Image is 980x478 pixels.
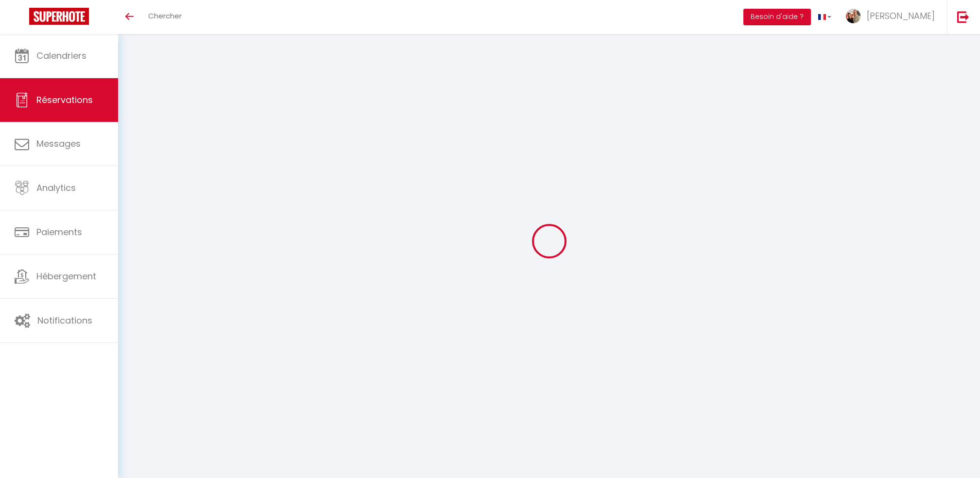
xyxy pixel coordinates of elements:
span: Calendriers [36,50,86,62]
span: Messages [36,137,81,150]
span: Notifications [37,314,92,326]
img: Super Booking [29,8,89,25]
span: Analytics [36,182,76,194]
span: Réservations [36,94,93,106]
button: Besoin d'aide ? [743,9,811,25]
img: ... [846,9,860,23]
span: Hébergement [36,270,96,282]
span: [PERSON_NAME] [867,10,935,22]
span: Paiements [36,226,82,238]
img: logout [957,11,969,23]
span: Chercher [148,11,182,21]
